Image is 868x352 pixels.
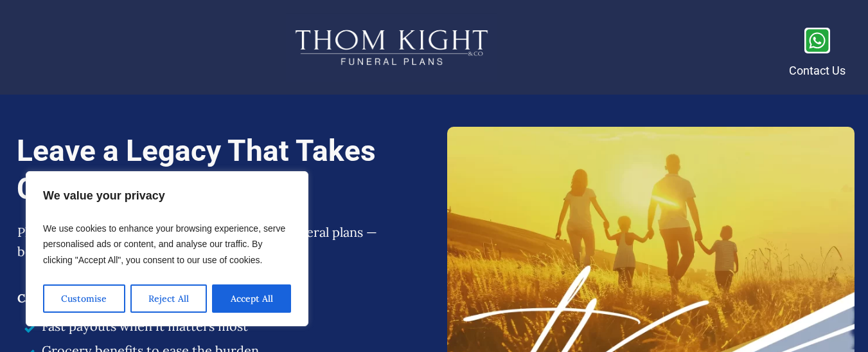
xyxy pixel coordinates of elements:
[17,223,421,274] p: Plan [DATE] for their [DATE] with affordable funeral plans — because your family deserves to be c...
[43,185,291,210] p: We value your privacy
[789,60,846,81] p: Contact Us
[43,218,291,275] p: We use cookies to enhance your browsing experience, serve personalised ads or content, and analys...
[43,284,125,313] button: Customise
[212,284,291,313] button: Accept All
[17,132,434,222] h1: Leave a Legacy That Takes Care of Your Family
[130,284,208,313] button: Reject All
[26,171,308,327] div: We value your privacy
[17,291,260,306] span: Cash-Back Funeral Cover from R150/month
